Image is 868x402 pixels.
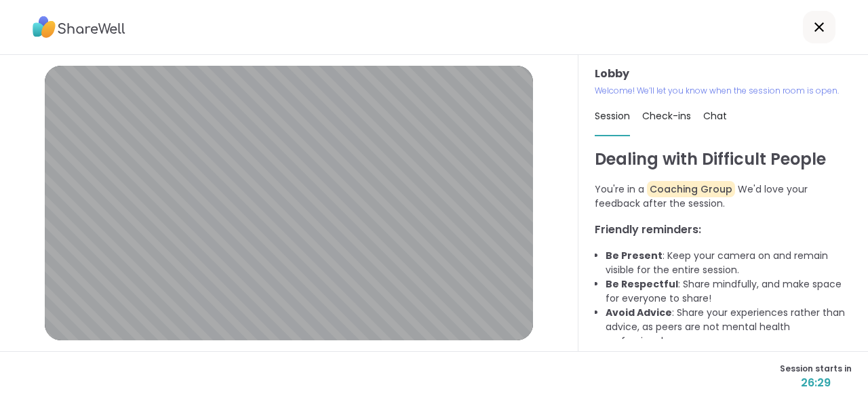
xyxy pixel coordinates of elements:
[595,147,852,172] h1: Dealing with Difficult People
[33,12,125,43] img: ShareWell Logo
[780,375,852,391] span: 26:29
[595,85,852,97] p: Welcome! We’ll let you know when the session room is open.
[595,182,852,211] p: You're in a We'd love your feedback after the session.
[595,109,630,123] span: Session
[642,109,691,123] span: Check-ins
[595,222,852,238] h3: Friendly reminders:
[703,109,727,123] span: Chat
[606,306,852,348] li: : Share your experiences rather than advice, as peers are not mental health professionals.
[606,249,852,277] li: : Keep your camera on and remain visible for the entire session.
[647,181,735,197] span: Coaching Group
[606,277,678,291] b: Be Respectful
[606,277,852,306] li: : Share mindfully, and make space for everyone to share!
[595,66,852,82] h3: Lobby
[780,363,852,375] span: Session starts in
[606,249,663,262] b: Be Present
[606,306,672,319] b: Avoid Advice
